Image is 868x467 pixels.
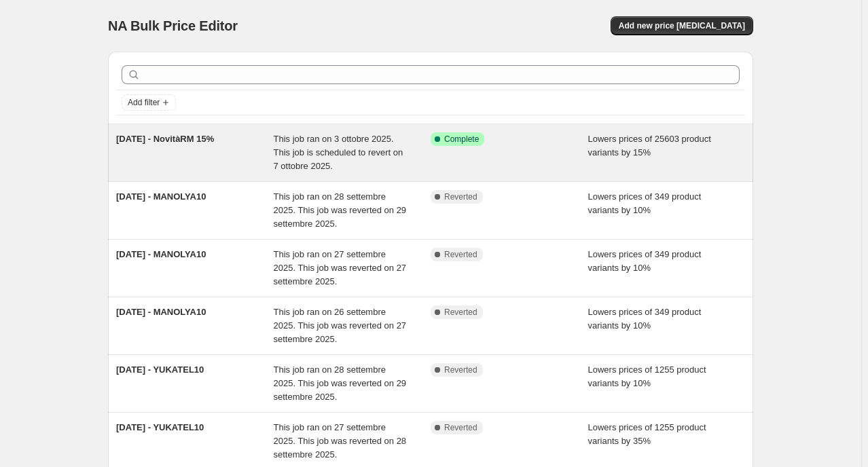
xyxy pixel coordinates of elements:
span: [DATE] - YUKATEL10 [116,422,204,432]
span: Lowers prices of 1255 product variants by 10% [588,365,706,388]
span: Lowers prices of 349 product variants by 10% [588,249,702,273]
span: [DATE] - MANOLYA10 [116,249,206,259]
span: Add new price [MEDICAL_DATA] [619,20,745,31]
span: This job ran on 28 settembre 2025. This job was reverted on 29 settembre 2025. [274,191,407,229]
span: Reverted [444,307,477,318]
span: [DATE] - NovitàRM 15% [116,134,214,144]
span: This job ran on 26 settembre 2025. This job was reverted on 27 settembre 2025. [274,307,407,344]
span: This job ran on 27 settembre 2025. This job was reverted on 27 settembre 2025. [274,249,407,286]
span: [DATE] - YUKATEL10 [116,365,204,375]
span: Lowers prices of 349 product variants by 10% [588,191,702,215]
button: Add new price [MEDICAL_DATA] [611,16,753,35]
span: Reverted [444,422,477,433]
span: [DATE] - MANOLYA10 [116,191,206,202]
span: Reverted [444,191,477,202]
span: Complete [444,134,479,145]
span: Reverted [444,365,477,375]
span: This job ran on 27 settembre 2025. This job was reverted on 28 settembre 2025. [274,422,407,460]
span: NA Bulk Price Editor [108,18,238,33]
span: This job ran on 28 settembre 2025. This job was reverted on 29 settembre 2025. [274,365,407,402]
button: Add filter [122,94,176,111]
span: [DATE] - MANOLYA10 [116,307,206,317]
span: Add filter [128,97,160,108]
span: Lowers prices of 349 product variants by 10% [588,307,702,331]
span: This job ran on 3 ottobre 2025. This job is scheduled to revert on 7 ottobre 2025. [274,134,403,171]
span: Lowers prices of 25603 product variants by 15% [588,134,711,157]
span: Reverted [444,249,477,260]
span: Lowers prices of 1255 product variants by 35% [588,422,706,446]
